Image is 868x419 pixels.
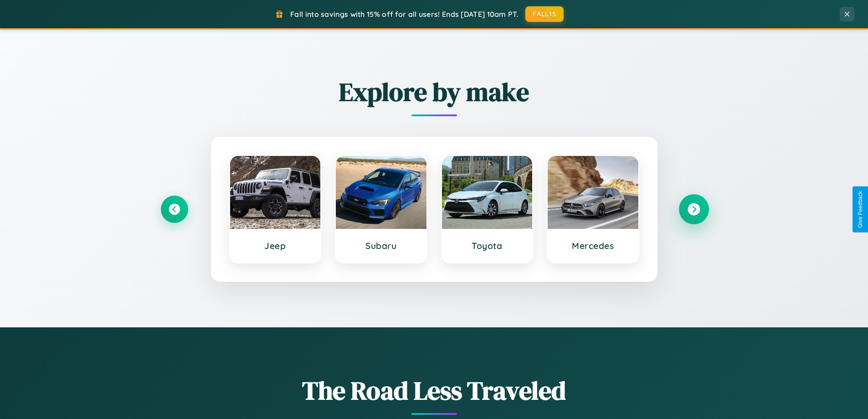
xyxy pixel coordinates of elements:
[239,240,312,251] h3: Jeep
[857,191,863,228] div: Give Feedback
[525,6,564,22] button: FALL15
[451,240,524,251] h3: Toyota
[290,10,519,19] span: Fall into savings with 15% off for all users! Ends [DATE] 10am PT.
[557,240,629,251] h3: Mercedes
[345,240,417,251] h3: Subaru
[161,74,708,109] h2: Explore by make
[161,373,708,408] h1: The Road Less Traveled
